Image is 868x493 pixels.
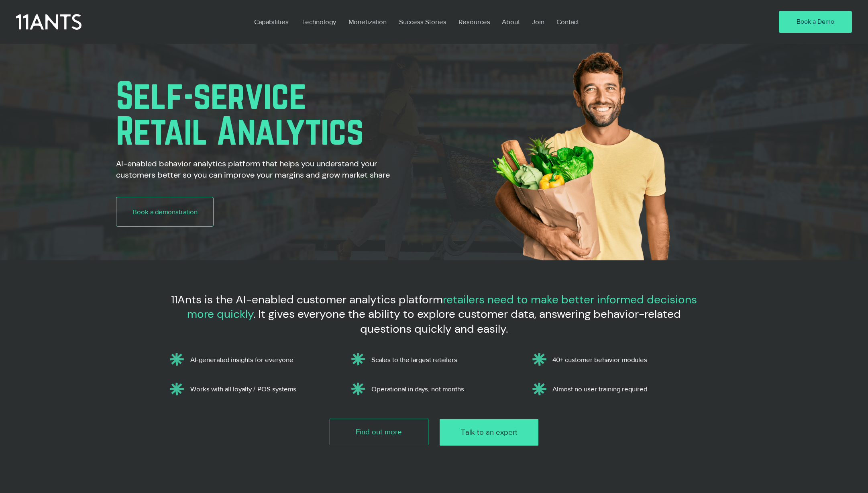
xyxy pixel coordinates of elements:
[461,427,518,438] span: Talk to an expert
[371,385,519,393] p: Operational in days, not months
[330,419,428,445] a: Find out more
[552,385,700,393] p: Almost no user training required
[454,12,494,31] p: Resources
[250,12,293,31] p: Capabilities
[342,12,393,31] a: Monetization
[190,385,338,393] p: Works with all loyalty / POS systems
[393,12,452,31] a: Success Stories
[395,12,450,31] p: Success Stories
[528,12,548,31] p: Join
[171,292,443,307] span: 11Ants is the AI-enabled customer analytics platform
[496,12,526,31] a: About
[116,109,364,152] span: Retail Analytics
[550,12,586,31] a: Contact
[440,419,538,446] a: Talk to an expert
[344,12,391,31] p: Monetization
[526,12,550,31] a: Join
[116,74,306,117] span: Self-service
[552,356,700,364] p: 40+ customer behavior modules
[190,356,293,363] span: AI-generated insights for everyone
[187,292,697,321] span: retailers need to make better informed decisions more quickly
[371,356,519,364] p: Scales to the largest retailers
[552,12,583,31] p: Contact
[132,207,198,217] span: Book a demonstration
[248,12,295,31] a: Capabilities
[797,17,834,26] span: Book a Demo
[116,197,214,227] a: Book a demonstration
[248,12,756,31] nav: Site
[295,12,342,31] a: Technology
[779,11,852,33] a: Book a Demo
[253,307,681,336] span: . It gives everyone the ability to explore customer data, answering behavior-related questions qu...
[498,12,524,31] p: About
[452,12,496,31] a: Resources
[297,12,340,31] p: Technology
[116,158,393,180] h2: AI-enabled behavior analytics platform that helps you understand your customers better so you can...
[356,427,402,437] span: Find out more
